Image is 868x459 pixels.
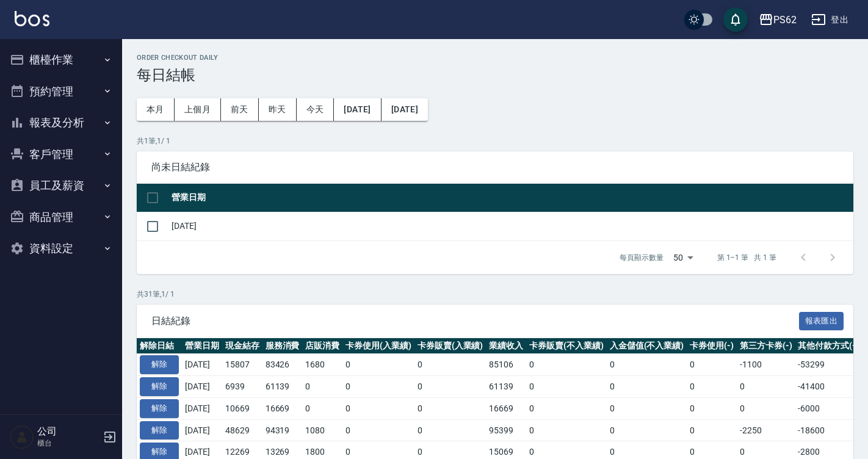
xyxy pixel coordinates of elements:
[222,338,262,354] th: 現金結存
[140,421,179,440] button: 解除
[15,11,49,26] img: Logo
[262,354,303,376] td: 83426
[137,289,853,300] p: 共 31 筆, 1 / 1
[414,376,486,398] td: 0
[342,376,414,398] td: 0
[5,76,117,107] button: 預約管理
[182,354,222,376] td: [DATE]
[737,354,795,376] td: -1100
[140,377,179,396] button: 解除
[182,397,222,419] td: [DATE]
[222,376,262,398] td: 6939
[607,397,687,419] td: 0
[151,315,799,327] span: 日結紀錄
[302,338,342,354] th: 店販消費
[687,419,737,441] td: 0
[140,355,179,374] button: 解除
[607,354,687,376] td: 0
[486,354,526,376] td: 85106
[607,419,687,441] td: 0
[302,376,342,398] td: 0
[342,338,414,354] th: 卡券使用(入業績)
[5,107,117,139] button: 報表及分析
[795,419,862,441] td: -18600
[795,338,862,354] th: 其他付款方式(-)
[175,98,221,121] button: 上個月
[526,397,607,419] td: 0
[5,44,117,76] button: 櫃檯作業
[687,397,737,419] td: 0
[10,425,34,449] img: Person
[137,338,182,354] th: 解除日結
[799,312,844,331] button: 報表匯出
[795,397,862,419] td: -6000
[302,397,342,419] td: 0
[5,233,117,264] button: 資料設定
[137,54,853,62] h2: Order checkout daily
[222,397,262,419] td: 10669
[302,419,342,441] td: 1080
[486,338,526,354] th: 業績收入
[302,354,342,376] td: 1680
[137,98,175,121] button: 本月
[182,338,222,354] th: 營業日期
[222,354,262,376] td: 15807
[5,139,117,170] button: 客戶管理
[795,354,862,376] td: -53299
[795,376,862,398] td: -41400
[342,354,414,376] td: 0
[262,397,303,419] td: 16669
[140,399,179,418] button: 解除
[526,376,607,398] td: 0
[687,376,737,398] td: 0
[737,376,795,398] td: 0
[342,397,414,419] td: 0
[168,212,853,240] td: [DATE]
[607,376,687,398] td: 0
[137,136,853,146] p: 共 1 筆, 1 / 1
[297,98,335,121] button: 今天
[222,419,262,441] td: 48629
[37,438,99,449] p: 櫃台
[259,98,297,121] button: 昨天
[526,354,607,376] td: 0
[137,67,853,84] h3: 每日結帳
[486,419,526,441] td: 95399
[414,419,486,441] td: 0
[182,376,222,398] td: [DATE]
[334,98,381,121] button: [DATE]
[37,425,99,438] h5: 公司
[5,201,117,233] button: 商品管理
[262,376,303,398] td: 61139
[182,419,222,441] td: [DATE]
[799,314,844,326] a: 報表匯出
[168,184,853,212] th: 營業日期
[414,397,486,419] td: 0
[414,338,486,354] th: 卡券販賣(入業績)
[620,252,664,263] p: 每頁顯示數量
[486,376,526,398] td: 61139
[486,397,526,419] td: 16669
[607,338,687,354] th: 入金儲值(不入業績)
[723,7,748,32] button: save
[221,98,259,121] button: 前天
[342,419,414,441] td: 0
[717,252,776,263] p: 第 1–1 筆 共 1 筆
[687,338,737,354] th: 卡券使用(-)
[382,98,428,121] button: [DATE]
[262,419,303,441] td: 94319
[668,241,698,274] div: 50
[526,338,607,354] th: 卡券販賣(不入業績)
[737,419,795,441] td: -2250
[414,354,486,376] td: 0
[737,397,795,419] td: 0
[262,338,303,354] th: 服務消費
[754,7,801,32] button: PS62
[687,354,737,376] td: 0
[737,338,795,354] th: 第三方卡券(-)
[5,170,117,201] button: 員工及薪資
[806,9,853,31] button: 登出
[773,12,797,27] div: PS62
[151,161,839,173] span: 尚未日結紀錄
[526,419,607,441] td: 0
